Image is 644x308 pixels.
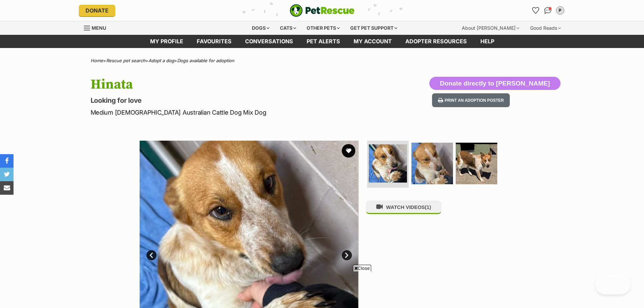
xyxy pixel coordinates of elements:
[366,200,442,214] button: WATCH VIDEOS(1)
[91,96,377,105] p: Looking for love
[106,58,145,63] a: Rescue pet search
[92,25,106,31] span: Menu
[290,4,355,17] img: logo-e224e6f780fb5917bec1dbf3a21bbac754714ae5b6737aabdf751b685950b380.svg
[247,21,274,35] div: Dogs
[148,58,174,63] a: Adopt a dog
[544,7,551,14] img: chat-41dd97257d64d25036548639549fe6c8038ab92f7586957e7f3b1b290dea8141.svg
[342,250,352,260] a: Next
[525,21,566,35] div: Good Reads
[543,5,553,16] a: Conversations
[347,35,399,48] a: My account
[530,5,566,16] ul: Account quick links
[555,5,566,16] button: My account
[146,250,157,260] a: Prev
[411,143,453,184] img: Photo of Hinata
[425,204,431,210] span: (1)
[432,93,510,107] button: Print an adoption poster
[74,58,571,63] div: > > >
[456,143,497,184] img: Photo of Hinata
[457,21,524,35] div: About [PERSON_NAME]
[369,144,407,183] img: Photo of Hinata
[79,5,115,16] a: Donate
[595,274,630,294] iframe: Help Scout Beacon - Open
[91,58,103,63] a: Home
[143,35,190,48] a: My profile
[275,21,301,35] div: Cats
[290,4,355,17] a: PetRescue
[190,35,238,48] a: Favourites
[84,21,111,33] a: Menu
[177,58,234,63] a: Dogs available for adoption
[302,21,344,35] div: Other pets
[353,265,371,271] span: Close
[199,274,445,305] iframe: Advertisement
[238,35,300,48] a: conversations
[429,77,560,90] button: Donate directly to [PERSON_NAME]
[474,35,501,48] a: Help
[530,5,541,16] a: Favourites
[91,108,377,117] p: Medium [DEMOGRAPHIC_DATA] Australian Cattle Dog Mix Dog
[345,21,402,35] div: Get pet support
[300,35,347,48] a: Pet alerts
[91,77,377,92] h1: Hinata
[342,144,355,158] button: favourite
[557,7,564,14] div: P
[399,35,474,48] a: Adopter resources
